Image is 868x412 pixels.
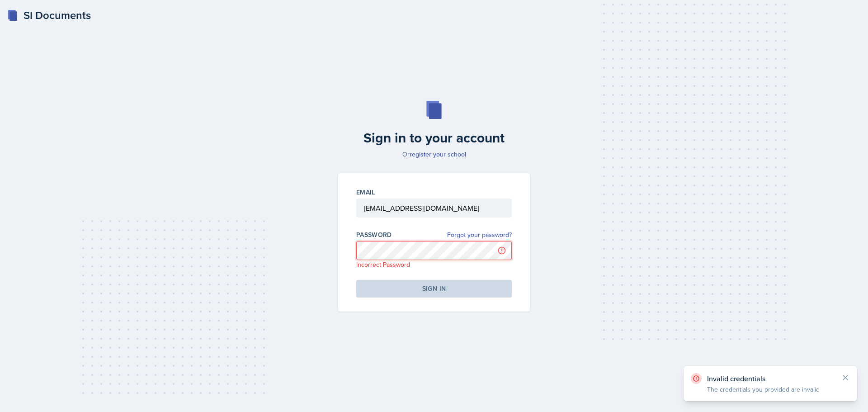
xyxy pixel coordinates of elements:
a: SI Documents [7,7,91,24]
a: register your school [410,150,466,159]
label: Email [356,188,375,197]
div: Sign in [422,284,446,293]
p: Invalid credentials [707,374,834,383]
p: Or [333,150,535,159]
a: Forgot your password? [447,230,512,240]
input: Email [356,199,512,218]
button: Sign in [356,280,512,297]
p: The credentials you provided are invalid [707,385,834,394]
h2: Sign in to your account [333,130,535,146]
p: Incorrect Password [356,260,512,269]
label: Password [356,230,392,239]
